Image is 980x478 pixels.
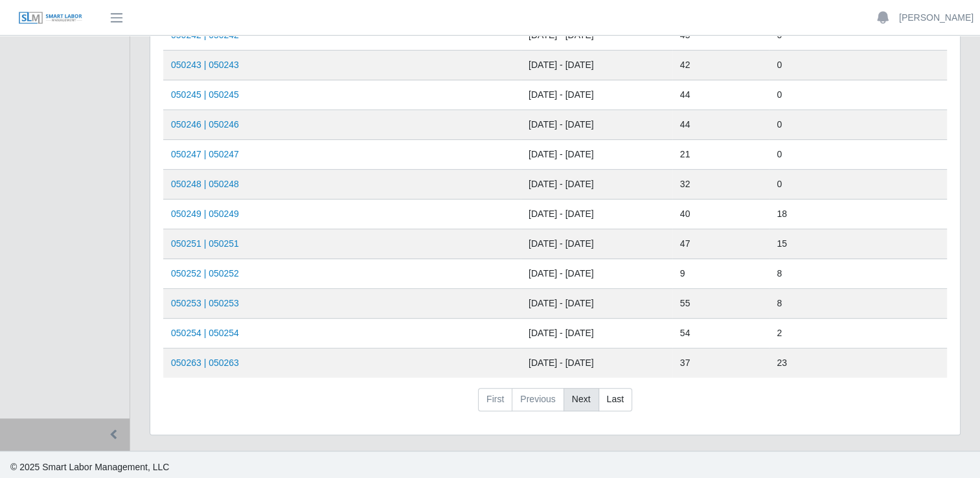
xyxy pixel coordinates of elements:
[899,11,974,25] a: [PERSON_NAME]
[672,319,769,348] td: 54
[171,149,239,159] a: 050247 | 050247
[521,51,672,80] td: [DATE] - [DATE]
[769,348,947,378] td: 23
[171,358,239,368] a: 050263 | 050263
[521,348,672,378] td: [DATE] - [DATE]
[171,268,239,279] a: 050252 | 050252
[769,51,947,80] td: 0
[10,462,169,472] span: © 2025 Smart Labor Management, LLC
[521,170,672,199] td: [DATE] - [DATE]
[672,229,769,259] td: 47
[171,328,239,338] a: 050254 | 050254
[171,298,239,308] a: 050253 | 050253
[521,259,672,289] td: [DATE] - [DATE]
[769,319,947,348] td: 2
[672,140,769,170] td: 21
[769,110,947,140] td: 0
[672,259,769,289] td: 9
[521,289,672,319] td: [DATE] - [DATE]
[672,348,769,378] td: 37
[769,170,947,199] td: 0
[769,140,947,170] td: 0
[521,140,672,170] td: [DATE] - [DATE]
[171,179,239,189] a: 050248 | 050248
[672,80,769,110] td: 44
[672,110,769,140] td: 44
[18,11,83,25] img: SLM Logo
[769,289,947,319] td: 8
[171,238,239,249] a: 050251 | 050251
[163,388,947,422] nav: pagination
[171,89,239,100] a: 050245 | 050245
[171,119,239,130] a: 050246 | 050246
[171,60,239,70] a: 050243 | 050243
[564,388,599,411] a: Next
[769,229,947,259] td: 15
[521,199,672,229] td: [DATE] - [DATE]
[521,110,672,140] td: [DATE] - [DATE]
[672,199,769,229] td: 40
[521,229,672,259] td: [DATE] - [DATE]
[672,170,769,199] td: 32
[171,209,239,219] a: 050249 | 050249
[672,289,769,319] td: 55
[521,319,672,348] td: [DATE] - [DATE]
[598,388,632,411] a: Last
[521,80,672,110] td: [DATE] - [DATE]
[672,51,769,80] td: 42
[769,199,947,229] td: 18
[769,259,947,289] td: 8
[769,80,947,110] td: 0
